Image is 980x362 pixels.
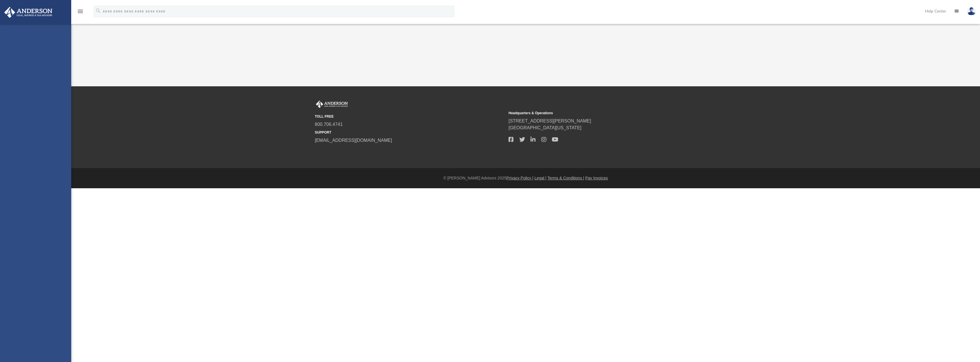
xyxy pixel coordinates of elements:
small: TOLL FREE [315,114,505,119]
a: 800.706.4741 [315,122,343,127]
a: Privacy Policy | [507,176,534,180]
a: Legal | [534,176,546,180]
a: [GEOGRAPHIC_DATA][US_STATE] [509,125,581,130]
a: [STREET_ADDRESS][PERSON_NAME] [509,118,591,123]
div: © [PERSON_NAME] Advisors 2025 [71,175,980,181]
a: Pay Invoices [585,176,608,180]
img: Anderson Advisors Platinum Portal [315,101,349,108]
img: Anderson Advisors Platinum Portal [3,7,54,18]
small: SUPPORT [315,130,505,135]
img: User Pic [967,7,976,15]
a: [EMAIL_ADDRESS][DOMAIN_NAME] [315,138,392,143]
a: Terms & Conditions | [548,176,584,180]
small: Headquarters & Operations [509,111,698,116]
i: search [95,8,101,14]
i: menu [77,8,84,15]
a: menu [77,11,84,15]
